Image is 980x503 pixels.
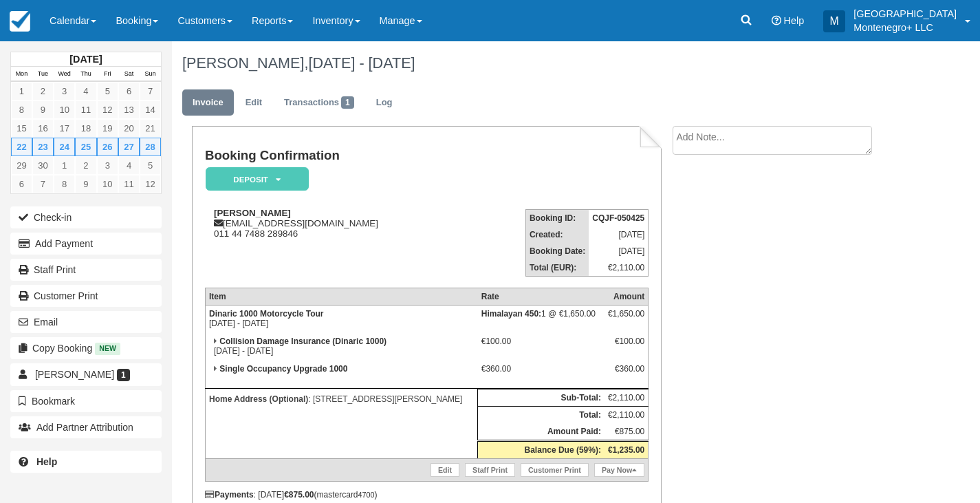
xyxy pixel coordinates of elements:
[75,138,96,156] a: 25
[478,389,605,407] th: Sub-Total:
[209,394,308,404] strong: Home Address (Optional)
[605,423,649,441] td: €875.00
[140,175,161,193] a: 12
[140,119,161,138] a: 21
[341,96,354,109] span: 1
[11,67,32,82] th: Mon
[140,67,161,82] th: Sun
[853,7,957,21] p: [GEOGRAPHIC_DATA]
[69,54,102,65] strong: [DATE]
[54,119,75,138] a: 17
[205,490,254,500] strong: Payments
[32,100,54,119] a: 9
[10,11,30,32] img: checkfront-main-nav-mini-logo.png
[97,156,118,175] a: 3
[182,55,897,72] h1: [PERSON_NAME],
[32,67,54,82] th: Tue
[605,389,649,407] td: €2,110.00
[481,309,541,319] strong: Himalayan 450
[308,54,415,72] span: [DATE] - [DATE]
[32,138,54,156] a: 23
[32,82,54,100] a: 2
[32,175,54,193] a: 7
[54,156,75,175] a: 1
[525,210,589,227] th: Booking ID:
[823,10,845,32] div: M
[205,208,464,239] div: [EMAIL_ADDRESS][DOMAIN_NAME] 011 44 7488 289846
[11,156,32,175] a: 29
[205,490,649,500] div: : [DATE] (mastercard )
[478,441,605,459] th: Balance Due (59%):
[118,82,140,100] a: 6
[118,67,140,82] th: Sat
[140,100,161,119] a: 14
[10,233,162,255] button: Add Payment
[478,288,605,306] th: Rate
[784,15,805,26] span: Help
[97,67,118,82] th: Fri
[589,259,649,277] td: €2,110.00
[75,82,96,100] a: 4
[75,119,96,138] a: 18
[10,206,162,228] button: Check-in
[358,491,375,499] small: 4700
[478,407,605,424] th: Total:
[605,407,649,424] td: €2,110.00
[32,119,54,138] a: 16
[10,337,162,359] button: Copy Booking New
[206,167,309,191] em: Deposit
[54,175,75,193] a: 8
[608,364,644,385] div: €360.00
[605,288,649,306] th: Amount
[182,89,234,116] a: Invoice
[219,364,347,374] strong: Single Occupancy Upgrade 1000
[11,119,32,138] a: 15
[205,149,464,163] h1: Booking Confirmation
[478,333,605,361] td: €100.00
[75,156,96,175] a: 2
[205,288,477,306] th: Item
[97,82,118,100] a: 5
[75,67,96,82] th: Thu
[478,361,605,389] td: €360.00
[853,21,957,34] p: Montenegro+ LLC
[478,423,605,441] th: Amount Paid:
[54,138,75,156] a: 24
[219,336,386,346] strong: Collision Damage Insurance (Dinaric 1000)
[11,138,32,156] a: 22
[10,451,162,473] a: Help
[36,456,57,467] b: Help
[366,89,403,116] a: Log
[10,285,162,307] a: Customer Print
[525,226,589,243] th: Created:
[608,336,644,357] div: €100.00
[465,463,515,477] a: Staff Print
[594,463,644,477] a: Pay Now
[11,100,32,119] a: 8
[118,100,140,119] a: 13
[140,138,161,156] a: 28
[10,416,162,438] button: Add Partner Attribution
[608,309,644,330] div: €1,650.00
[54,82,75,100] a: 3
[54,100,75,119] a: 10
[140,82,161,100] a: 7
[478,306,605,334] td: 1 @ €1,650.00
[235,89,272,116] a: Edit
[95,343,120,354] span: New
[117,369,130,381] span: 1
[140,156,161,175] a: 5
[118,175,140,193] a: 11
[118,119,140,138] a: 20
[205,167,304,192] a: Deposit
[589,226,649,243] td: [DATE]
[54,67,75,82] th: Wed
[525,259,589,277] th: Total (EUR):
[97,138,118,156] a: 26
[772,16,781,25] i: Help
[589,243,649,259] td: [DATE]
[32,156,54,175] a: 30
[11,175,32,193] a: 6
[10,390,162,412] button: Bookmark
[35,369,114,380] span: [PERSON_NAME]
